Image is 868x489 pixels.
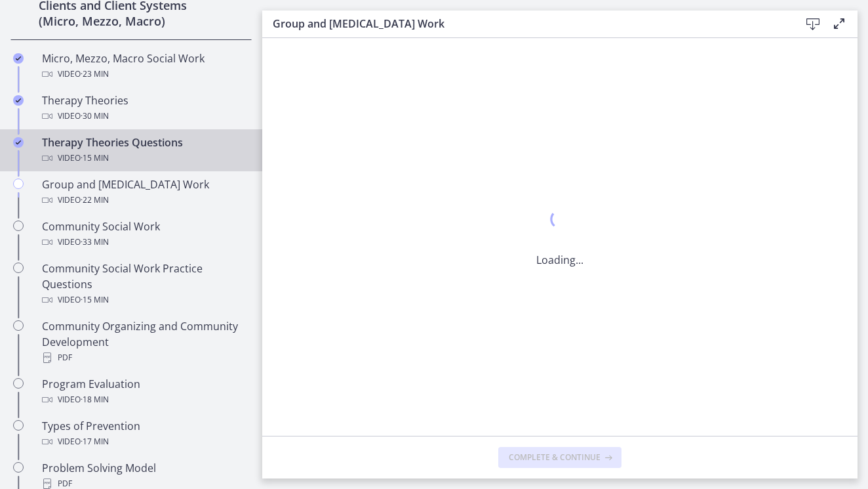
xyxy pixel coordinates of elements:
div: 1 [536,206,583,236]
span: Complete & continue [509,452,601,463]
span: · 23 min [81,66,109,82]
div: PDF [42,350,247,366]
span: · 22 min [81,192,109,208]
div: Micro, Mezzo, Macro Social Work [42,51,247,82]
span: · 33 min [81,234,109,250]
span: · 15 min [81,150,109,166]
div: Video [42,150,247,166]
div: Video [42,108,247,124]
i: Completed [13,137,24,148]
div: Video [42,66,247,82]
span: · 30 min [81,108,109,124]
button: Complete & continue [498,447,621,468]
h3: Group and [MEDICAL_DATA] Work [273,16,779,32]
span: · 15 min [81,292,109,308]
div: Therapy Theories [42,93,247,124]
div: Therapy Theories Questions [42,135,247,166]
div: Types of Prevention [42,418,247,450]
div: Community Social Work [42,219,247,250]
div: Video [42,434,247,450]
div: Program Evaluation [42,376,247,408]
div: Video [42,292,247,308]
div: Video [42,392,247,408]
span: · 17 min [81,434,109,450]
p: Loading... [536,252,583,268]
span: · 18 min [81,392,109,408]
div: Video [42,192,247,208]
div: Community Organizing and Community Development [42,318,247,366]
div: Community Social Work Practice Questions [42,261,247,308]
i: Completed [13,53,24,64]
i: Completed [13,95,24,106]
div: Group and [MEDICAL_DATA] Work [42,177,247,208]
div: Video [42,234,247,250]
